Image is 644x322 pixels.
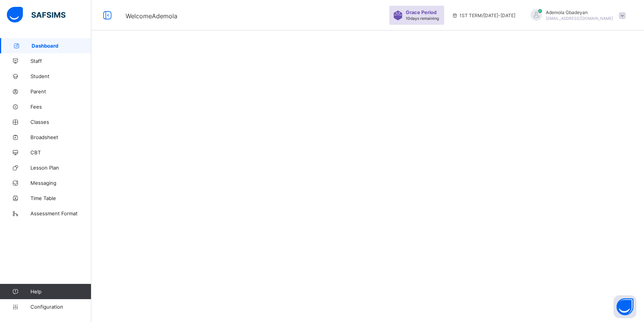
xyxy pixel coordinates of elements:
img: sticker-purple.71386a28dfed39d6af7621340158ba97.svg [393,11,403,20]
span: Configuration [30,304,91,310]
span: 10 days remaining [406,16,439,21]
span: Assessment Format [30,210,91,216]
span: Help [30,288,91,295]
button: Open asap [614,295,636,318]
span: Student [30,73,91,79]
span: Ademola Gbadeyan [546,10,613,15]
span: Welcome Ademola [126,12,177,20]
span: Staff [30,58,91,64]
span: Lesson Plan [30,165,91,171]
span: Broadsheet [30,134,91,140]
span: Parent [30,88,91,95]
span: Fees [30,104,91,110]
span: Grace Period [406,10,437,15]
span: CBT [30,149,91,155]
span: Classes [30,119,91,125]
span: Dashboard [32,43,91,49]
span: Messaging [30,180,91,186]
span: session/term information [452,13,515,18]
div: AdemolaGbadeyan [523,9,630,22]
img: safsims [7,7,65,23]
span: [EMAIL_ADDRESS][DOMAIN_NAME] [546,16,613,21]
span: Time Table [30,195,91,201]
